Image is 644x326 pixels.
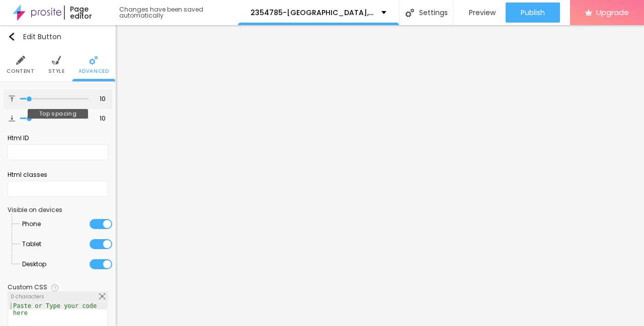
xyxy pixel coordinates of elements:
button: Preview [454,3,506,23]
img: Icone [406,9,414,17]
div: Custom CSS [8,284,47,290]
iframe: Editor [116,25,644,326]
div: Page editor [64,6,109,20]
span: Desktop [22,254,46,274]
span: Tablet [22,234,41,254]
span: Publish [521,9,545,17]
div: Edit Button [8,33,61,41]
img: Icone [99,293,105,299]
img: Icone [89,56,98,65]
span: Upgrade [596,8,629,17]
span: Advanced [78,69,109,74]
img: Icone [51,284,58,291]
span: Style [48,69,65,74]
div: 0 characters [8,292,108,302]
p: 2354785-[GEOGRAPHIC_DATA], [GEOGRAPHIC_DATA] [251,9,374,16]
img: Icone [8,33,16,41]
div: Visible on devices [8,207,108,213]
div: Html classes [8,170,108,179]
img: Icone [52,56,61,65]
div: Paste or Type your code here [9,302,107,316]
img: Icone [16,56,25,65]
img: Icone [9,95,15,102]
button: Publish [506,3,560,23]
span: Preview [469,9,496,17]
div: Changes have been saved automatically [119,7,238,19]
span: Content [7,69,34,74]
div: Html ID [8,134,108,143]
img: Icone [9,115,15,122]
span: Phone [22,214,41,234]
